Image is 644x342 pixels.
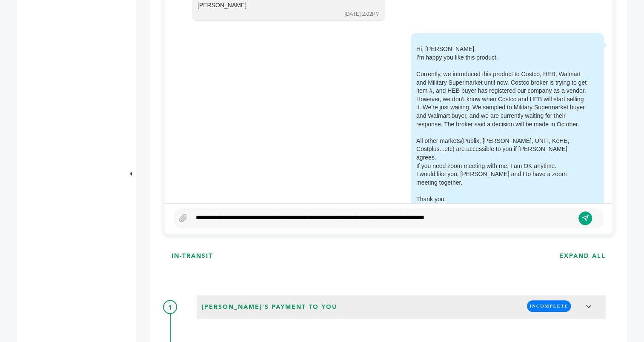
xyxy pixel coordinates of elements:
[416,45,587,212] div: Hi, [PERSON_NAME].
[416,54,587,62] div: I'm happy you like this product.
[172,252,213,260] h3: IN-TRANSIT
[416,195,587,204] div: Thank you,
[416,170,587,187] div: I would like you, [PERSON_NAME] and I to have a zoom meeting together.
[416,70,587,128] div: Currently, we introduced this product to Costco, HEB, Walmart and Military Supermarket until now....
[199,300,340,314] span: [PERSON_NAME]'s Payment to You
[345,11,380,18] div: [DATE] 2:02PM
[527,300,571,312] span: INCOMPLETE
[416,137,587,162] div: All other markets(Publix, [PERSON_NAME], UNFI, KeHE, Costplus...etc) are accessible to you if [PE...
[559,252,606,260] h3: EXPAND ALL
[416,162,587,171] div: If you need zoom meeting with me, I am OK anytime.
